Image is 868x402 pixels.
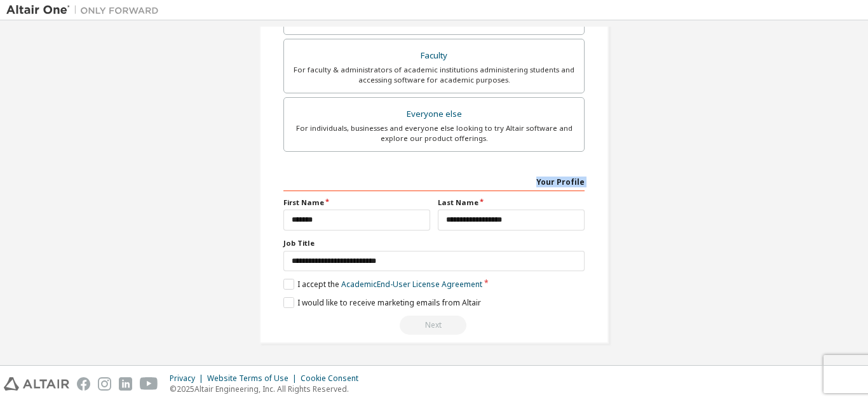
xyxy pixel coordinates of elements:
[119,377,132,391] img: linkedin.svg
[292,65,576,85] div: For faculty & administrators of academic institutions administering students and accessing softwa...
[170,384,366,394] p: © 2025 Altair Engineering, Inc. All Rights Reserved.
[283,171,585,191] div: Your Profile
[140,377,158,391] img: youtube.svg
[283,316,585,335] div: You need to provide your academic email
[77,377,90,391] img: facebook.svg
[170,373,207,384] div: Privacy
[292,105,576,123] div: Everyone else
[292,47,576,65] div: Faculty
[283,238,585,248] label: Job Title
[98,377,111,391] img: instagram.svg
[283,279,482,290] label: I accept the
[301,373,366,384] div: Cookie Consent
[6,4,165,17] img: Altair One
[341,279,482,290] a: Academic End-User License Agreement
[438,198,585,208] label: Last Name
[283,198,430,208] label: First Name
[283,297,481,308] label: I would like to receive marketing emails from Altair
[4,377,69,391] img: altair_logo.svg
[207,373,301,384] div: Website Terms of Use
[292,123,576,144] div: For individuals, businesses and everyone else looking to try Altair software and explore our prod...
